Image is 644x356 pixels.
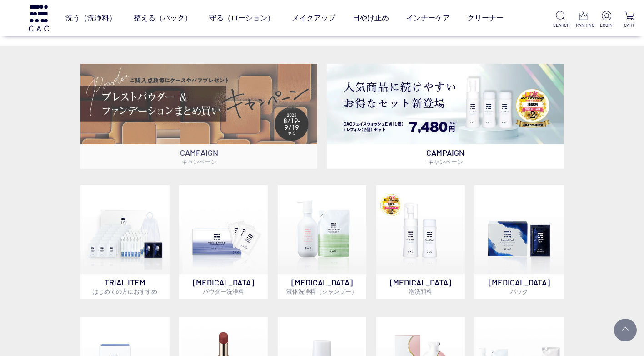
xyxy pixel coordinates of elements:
[65,5,116,31] a: 洗う（洗浄料）
[80,185,170,275] img: トライアルセット
[553,22,568,29] p: SEARCH
[278,185,367,299] a: [MEDICAL_DATA]液体洗浄料（シャンプー）
[80,274,170,299] p: TRIAL ITEM
[467,5,504,31] a: クリーナー
[179,274,268,299] p: [MEDICAL_DATA]
[27,5,50,31] img: logo
[80,144,317,169] p: CAMPAIGN
[278,274,367,299] p: [MEDICAL_DATA]
[209,5,275,31] a: 守る（ローション）
[622,11,637,29] a: CART
[179,185,268,299] a: [MEDICAL_DATA]パウダー洗浄料
[376,185,465,299] a: 泡洗顔料 [MEDICAL_DATA]泡洗顔料
[203,288,244,295] span: パウダー洗浄料
[409,288,432,295] span: 泡洗顔料
[622,22,637,29] p: CART
[327,64,564,144] img: フェイスウォッシュ＋レフィル2個セット
[599,11,614,29] a: LOGIN
[134,5,192,31] a: 整える（パック）
[80,185,170,299] a: トライアルセット TRIAL ITEMはじめての方におすすめ
[181,158,217,165] span: キャンペーン
[353,5,389,31] a: 日やけ止め
[376,185,465,275] img: 泡洗顔料
[553,11,568,29] a: SEARCH
[599,22,614,29] p: LOGIN
[327,144,564,169] p: CAMPAIGN
[576,11,590,29] a: RANKING
[576,22,590,29] p: RANKING
[474,185,564,299] a: [MEDICAL_DATA]パック
[292,5,335,31] a: メイクアップ
[510,288,528,295] span: パック
[80,64,317,169] a: ベースメイクキャンペーン ベースメイクキャンペーン CAMPAIGNキャンペーン
[406,5,450,31] a: インナーケア
[327,64,564,169] a: フェイスウォッシュ＋レフィル2個セット フェイスウォッシュ＋レフィル2個セット CAMPAIGNキャンペーン
[376,274,465,299] p: [MEDICAL_DATA]
[474,274,564,299] p: [MEDICAL_DATA]
[286,288,357,295] span: 液体洗浄料（シャンプー）
[92,288,157,295] span: はじめての方におすすめ
[80,64,317,144] img: ベースメイクキャンペーン
[428,158,463,165] span: キャンペーン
